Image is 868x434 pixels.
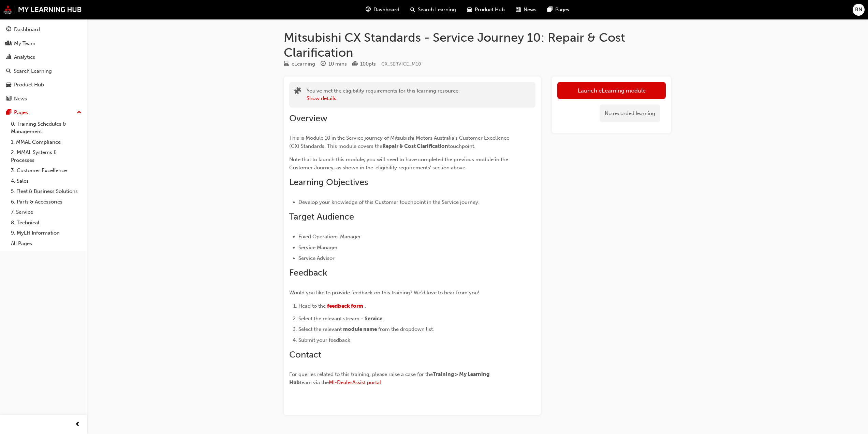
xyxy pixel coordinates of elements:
[3,51,84,64] a: Analytics
[6,82,11,88] span: car-icon
[467,5,472,14] span: car-icon
[557,82,666,99] a: Launch eLearning module
[14,67,52,75] div: Search Learning
[284,60,315,68] div: Type
[328,60,347,68] div: 10 mins
[475,6,505,14] span: Product Hub
[321,60,347,68] div: Duration
[6,41,11,47] span: people-icon
[418,6,456,14] span: Search Learning
[298,303,326,309] span: Head to the
[8,197,84,207] a: 6. Parts & Accessories
[298,234,361,240] span: Fixed Operations Manager
[555,6,569,14] span: Pages
[542,3,575,17] a: pages-iconPages
[410,5,415,14] span: search-icon
[14,81,44,89] div: Product Hub
[14,53,35,61] div: Analytics
[3,22,84,106] button: DashboardMy TeamAnalyticsSearch LearningProduct HubNews
[8,176,84,186] a: 4. Sales
[382,143,448,149] span: Repair & Cost Clarification
[298,255,335,261] span: Service Advisor
[3,65,84,78] a: Search Learning
[289,177,368,187] span: Learning Objectives
[6,96,11,102] span: news-icon
[3,79,84,91] a: Product Hub
[461,3,510,17] a: car-iconProduct Hub
[321,61,326,67] span: clock-icon
[289,113,327,124] span: Overview
[8,218,84,228] a: 8. Technical
[373,6,399,14] span: Dashboard
[298,199,480,205] span: Develop your knowledge of this Customer touchpoint in the Service journey.
[14,40,35,47] div: My Team
[289,267,327,278] span: Feedback
[853,4,865,16] button: RN
[524,6,536,14] span: News
[292,60,315,68] div: eLearning
[289,290,480,296] span: Would you like to provide feedback on this training? We'd love to hear from you!
[365,316,382,322] span: Service
[8,119,84,137] a: 0. Training Schedules & Management
[547,5,553,14] span: pages-icon
[14,95,27,103] div: News
[448,143,475,149] span: touchpoint.
[77,108,82,117] span: up-icon
[352,60,376,68] div: Points
[289,349,321,360] span: Contact
[3,23,84,36] a: Dashboard
[3,106,84,119] button: Pages
[381,379,382,386] span: .
[327,303,363,309] a: feedback form
[14,26,40,33] div: Dashboard
[300,379,329,386] span: team via the
[8,238,84,249] a: All Pages
[516,5,521,14] span: news-icon
[343,326,377,332] span: module name
[3,37,84,50] a: My Team
[289,211,354,222] span: Target Audience
[289,135,511,149] span: This is Module 10 in the Service journey of Mitsubishi Motors Australia's Customer Excellence (CX...
[384,316,385,322] span: .
[6,27,11,33] span: guage-icon
[381,61,421,67] span: Learning resource code
[8,165,84,176] a: 3. Customer Excellence
[6,110,11,116] span: pages-icon
[289,156,510,171] span: Note that to launch this module, you will need to have completed the previous module in the Custo...
[298,244,338,251] span: Service Manager
[298,316,363,322] span: Select the relevant stream -
[3,93,84,105] a: News
[378,326,434,332] span: from the dropdown list.
[855,6,862,14] span: RN
[8,207,84,218] a: 7. Service
[75,420,80,429] span: prev-icon
[352,61,357,67] span: podium-icon
[8,228,84,238] a: 9. MyLH Information
[8,186,84,197] a: 5. Fleet & Business Solutions
[14,109,28,116] div: Pages
[365,303,366,309] span: .
[307,87,460,102] div: You've met the eligibility requirements for this learning resource.
[307,95,336,102] button: Show details
[405,3,461,17] a: search-iconSearch Learning
[510,3,542,17] a: news-iconNews
[294,88,301,96] span: puzzle-icon
[8,147,84,165] a: 2. MMAL Systems & Processes
[8,137,84,148] a: 1. MMAL Compliance
[284,30,671,60] h1: Mitsubishi CX Standards - Service Journey 10: Repair & Cost Clarification
[6,68,11,74] span: search-icon
[289,371,433,377] span: For queries related to this training, please raise a case for the
[3,5,82,14] img: mmal
[366,5,371,14] span: guage-icon
[298,326,342,332] span: Select the relevant
[600,104,660,123] div: No recorded learning
[284,61,289,67] span: learningResourceType_ELEARNING-icon
[360,60,376,68] div: 100 pts
[6,54,11,60] span: chart-icon
[329,379,381,386] a: MI-DealerAssist portal
[360,3,405,17] a: guage-iconDashboard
